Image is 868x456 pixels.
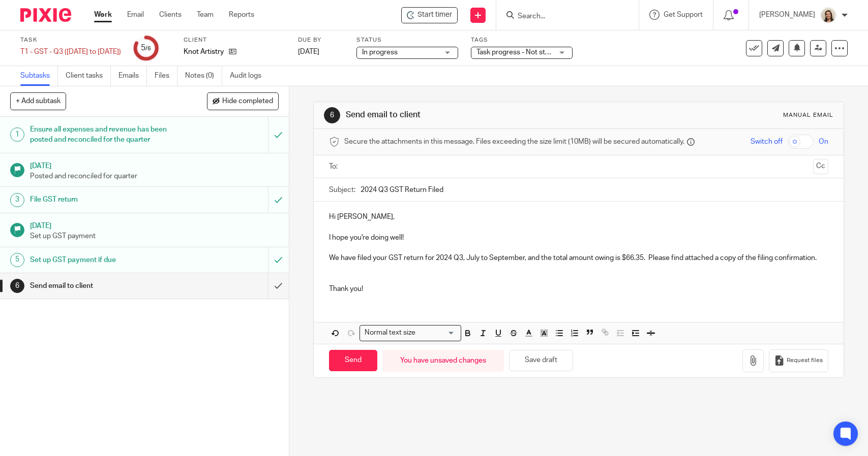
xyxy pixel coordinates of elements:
a: Team [197,10,214,20]
label: Subject: [329,185,355,195]
img: Morgan.JPG [820,7,836,23]
p: We have filed your GST return for 2024 Q3, July to September, and the total amount owing is $66.3... [329,253,828,263]
div: You have unsaved changes [382,350,504,372]
a: Audit logs [230,66,269,86]
label: Tags [471,36,573,44]
span: Secure the attachments in this message. Files exceeding the size limit (10MB) will be secured aut... [344,137,684,147]
span: In progress [362,49,398,56]
div: 6 [324,107,340,123]
a: Clients [159,10,182,20]
small: /6 [145,46,151,51]
span: Start timer [417,10,452,20]
div: 1 [10,127,24,142]
label: To: [329,161,340,172]
a: Notes (0) [185,66,222,86]
div: T1 - GST - Q3 (July to Sept 2024) [20,47,121,57]
a: Reports [229,10,254,20]
label: Task [20,36,121,44]
img: Pixie [20,8,71,22]
p: I hope you're doing well! [329,233,828,243]
div: 5 [10,253,24,267]
span: Request files [787,356,823,365]
h1: [DATE] [30,218,279,231]
button: Cc [813,159,828,174]
span: Task progress - Not started + 3 [476,49,573,56]
button: + Add subtask [10,92,66,110]
h1: File GST return [30,192,182,207]
button: Save draft [509,350,573,372]
span: Normal text size [362,328,417,338]
label: Status [356,36,458,44]
div: Search for option [360,325,461,341]
button: Hide completed [207,92,279,110]
button: Request files [769,349,828,372]
a: Subtasks [20,66,58,86]
label: Client [184,36,285,44]
h1: Ensure all expenses and revenue has been posted and reconciled for the quarter [30,122,182,148]
p: [PERSON_NAME] [759,10,815,20]
input: Search for option [418,328,455,338]
a: Emails [118,66,147,86]
span: On [819,137,828,147]
div: 6 [10,279,24,293]
p: Thank you! [329,284,828,294]
span: Hide completed [222,97,273,106]
span: Get Support [664,11,703,18]
div: Knot Artistry - T1 - GST - Quarterly - September [401,7,458,23]
input: Send [329,350,377,372]
h1: Set up GST payment if due [30,252,182,268]
p: Knot Artistry [184,47,224,57]
input: Search [517,12,608,21]
label: Due by [298,36,344,44]
a: Email [127,10,144,20]
p: Hi [PERSON_NAME], [329,212,828,222]
div: 3 [10,193,24,207]
span: [DATE] [298,48,319,55]
div: 5 [141,42,151,54]
p: Set up GST payment [30,231,279,241]
h1: [DATE] [30,158,279,171]
p: Posted and reconciled for quarter [30,171,279,181]
span: Switch off [751,137,783,147]
a: Client tasks [66,66,111,86]
a: Files [155,66,177,86]
div: T1 - GST - Q3 ([DATE] to [DATE]) [20,47,121,57]
h1: Send email to client [30,278,182,294]
h1: Send email to client [346,110,601,120]
div: Manual email [783,111,833,119]
a: Work [94,10,112,20]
